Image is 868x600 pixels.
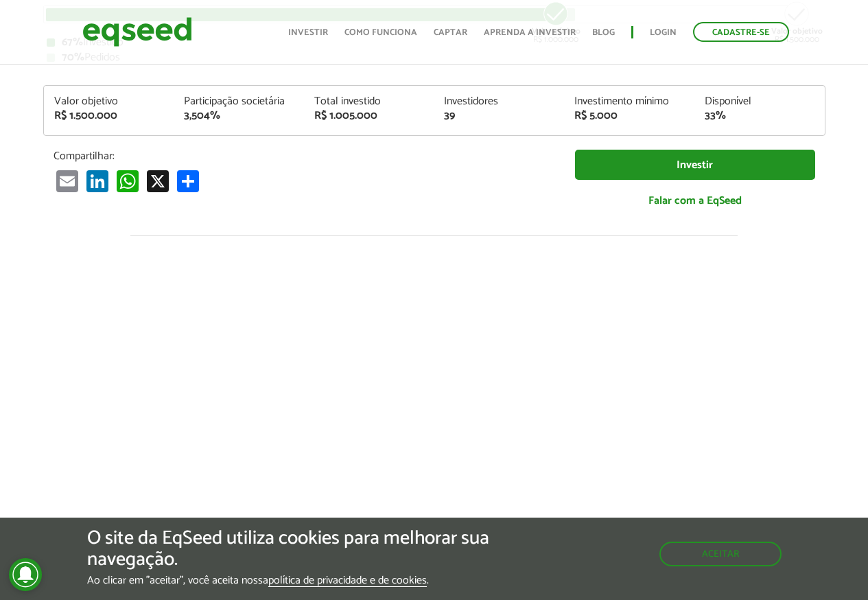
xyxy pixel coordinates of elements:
a: Login [650,28,677,37]
a: Aprenda a investir [484,28,576,37]
h5: O site da EqSeed utiliza cookies para melhorar sua navegação. [87,528,504,570]
div: R$ 1.500.000 [54,111,164,122]
div: R$ 1.005.000 [314,111,424,122]
div: R$ 5.000 [574,111,684,122]
a: Blog [592,28,615,37]
div: Valor objetivo [54,96,164,107]
a: WhatsApp [114,170,141,192]
div: Investimento mínimo [574,96,684,107]
div: Total investido [314,96,424,107]
a: X [144,170,172,192]
div: Participação societária [184,96,294,107]
a: Investir [288,28,328,37]
a: Como funciona [344,28,417,37]
div: Disponível [705,96,814,107]
div: 33% [705,111,814,122]
a: Falar com a EqSeed [575,187,815,215]
div: 39 [444,111,554,122]
div: 3,504% [184,111,294,122]
a: Partilhar [174,170,202,192]
a: Email [54,170,81,192]
a: Investir [575,150,815,181]
a: LinkedIn [84,170,111,192]
p: Ao clicar em "aceitar", você aceita nossa . [87,574,504,587]
a: política de privacidade e de cookies [268,575,427,587]
a: Captar [434,28,467,37]
p: Compartilhar: [54,150,554,163]
a: Cadastre-se [693,22,789,42]
button: Aceitar [659,542,782,566]
img: EqSeed [82,14,192,50]
div: Investidores [444,96,554,107]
